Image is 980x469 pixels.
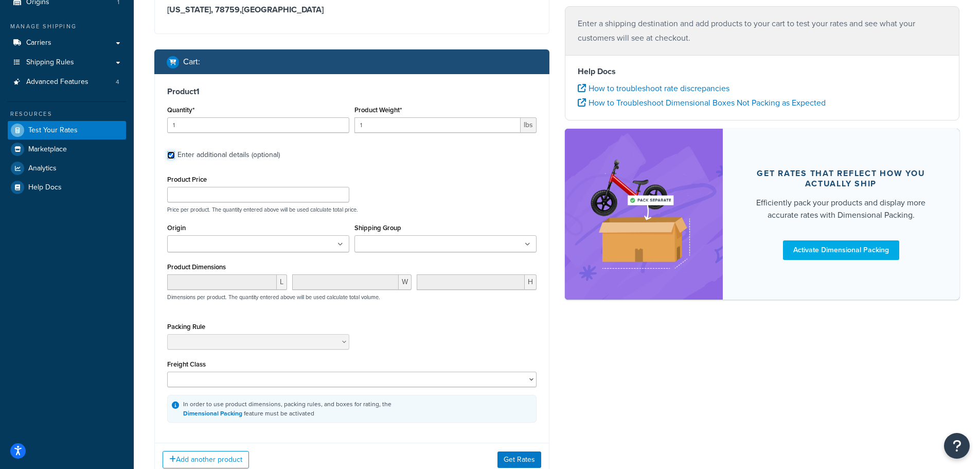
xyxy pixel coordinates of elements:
a: Help Docs [8,178,126,197]
div: Manage Shipping [8,22,126,31]
span: Help Docs [28,183,62,192]
span: 4 [116,78,119,86]
span: Shipping Rules [26,58,74,67]
span: L [277,274,287,290]
img: feature-image-dim-d40ad3071a2b3c8e08177464837368e35600d3c5e73b18a22c1e4bb210dc32ac.png [580,144,707,284]
div: Resources [8,110,126,118]
button: Open Resource Center [944,433,970,459]
div: Enter additional details (optional) [177,148,280,162]
h3: Product 1 [167,86,537,97]
p: Price per product. The quantity entered above will be used calculate total price. [165,206,539,213]
a: Shipping Rules [8,53,126,72]
div: Efficiently pack your products and display more accurate rates with Dimensional Packing. [747,197,935,221]
a: Activate Dimensional Packing [783,240,899,260]
input: Enter additional details (optional) [167,151,175,159]
h3: [US_STATE], 78759 , [GEOGRAPHIC_DATA] [167,5,537,15]
label: Quantity* [167,106,194,114]
a: Advanced Features4 [8,73,126,92]
span: Analytics [28,164,57,173]
input: 0 [167,117,349,133]
label: Freight Class [167,360,206,368]
a: How to Troubleshoot Dimensional Boxes Not Packing as Expected [578,97,826,109]
label: Shipping Group [354,224,401,232]
label: Packing Rule [167,323,205,331]
label: Origin [167,224,186,232]
div: In order to use product dimensions, packing rules, and boxes for rating, the feature must be acti... [183,399,391,418]
a: Dimensional Packing [183,409,242,418]
a: Test Your Rates [8,121,126,140]
span: H [525,274,537,290]
li: Advanced Features [8,73,126,92]
a: Analytics [8,159,126,178]
p: Dimensions per product. The quantity entered above will be used calculate total volume. [165,293,380,301]
p: Enter a shipping destination and add products to your cart to test your rates and see what your c... [578,16,947,45]
a: How to troubleshoot rate discrepancies [578,82,729,94]
h4: Help Docs [578,65,947,78]
span: Advanced Features [26,78,88,86]
div: Get rates that reflect how you actually ship [747,168,935,189]
span: Test Your Rates [28,126,78,135]
input: 0.00 [354,117,521,133]
label: Product Price [167,176,207,183]
span: Marketplace [28,145,67,154]
label: Product Dimensions [167,263,226,271]
button: Add another product [163,451,249,468]
span: Carriers [26,39,51,47]
span: W [399,274,412,290]
a: Marketplace [8,140,126,159]
h2: Cart : [183,57,200,66]
label: Product Weight* [354,106,402,114]
span: lbs [521,117,537,133]
button: Get Rates [497,451,541,468]
a: Carriers [8,33,126,53]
